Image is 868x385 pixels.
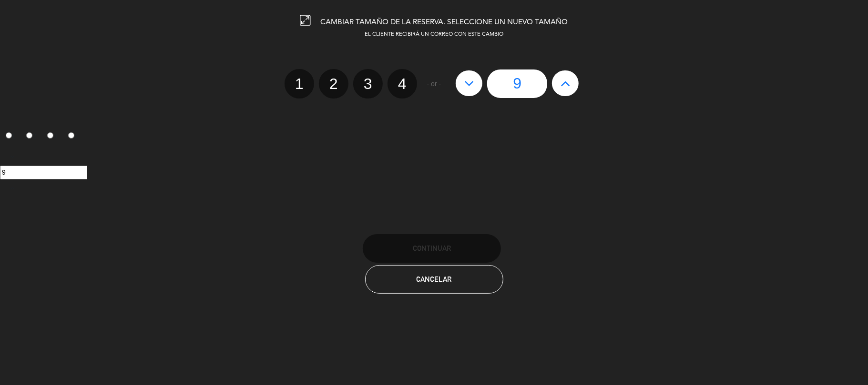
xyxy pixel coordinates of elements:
[388,69,417,99] label: 4
[321,19,568,26] span: CAMBIAR TAMAÑO DE LA RESERVA. SELECCIONE UN NUEVO TAMAÑO
[365,32,503,37] span: EL CLIENTE RECIBIRÁ UN CORREO CON ESTE CAMBIO
[285,69,314,99] label: 1
[413,244,451,252] span: Continuar
[363,234,501,263] button: Continuar
[62,128,83,145] label: 4
[26,132,32,138] input: 2
[6,132,12,138] input: 1
[47,132,53,138] input: 3
[417,275,452,283] span: Cancelar
[42,128,63,145] label: 3
[365,265,503,294] button: Cancelar
[427,79,441,89] span: - or -
[319,69,348,99] label: 2
[353,69,383,99] label: 3
[21,128,42,145] label: 2
[68,132,74,138] input: 4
